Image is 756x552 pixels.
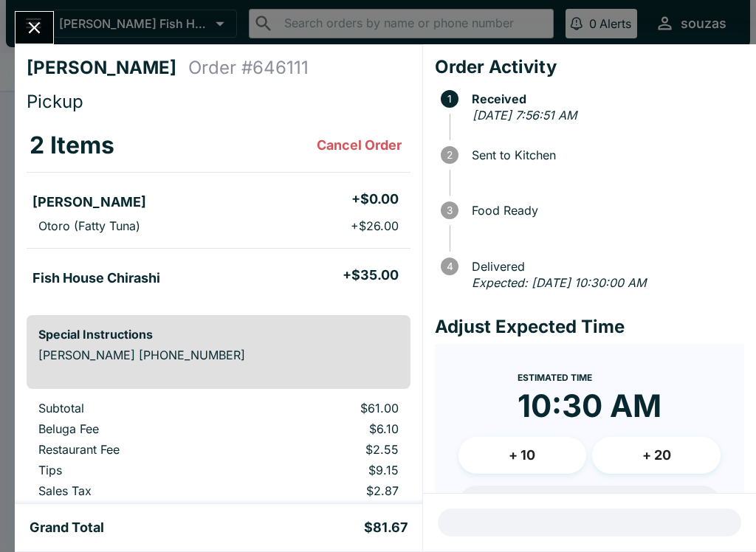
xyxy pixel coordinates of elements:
[27,91,83,112] span: Pickup
[38,218,140,233] p: Otoro (Fatty Tuna)
[38,327,399,342] h6: Special Instructions
[38,442,233,457] p: Restaurant Fee
[518,387,661,425] time: 10:30 AM
[257,483,399,498] p: $2.87
[38,483,233,498] p: Sales Tax
[343,266,399,284] h5: + $35.00
[518,372,592,383] span: Estimated Time
[472,275,646,290] em: Expected: [DATE] 10:30:00 AM
[27,57,188,79] h4: [PERSON_NAME]
[351,218,399,233] p: + $26.00
[435,56,744,78] h4: Order Activity
[38,421,233,436] p: Beluga Fee
[257,442,399,457] p: $2.55
[592,437,721,474] button: + 20
[27,119,410,303] table: orders table
[257,421,399,436] p: $6.10
[364,519,408,537] h5: $81.67
[32,269,160,287] h5: Fish House Chirashi
[257,463,399,477] p: $9.15
[38,348,399,362] p: [PERSON_NAME] [PHONE_NUMBER]
[447,204,453,216] text: 3
[464,148,744,162] span: Sent to Kitchen
[30,131,114,160] h3: 2 Items
[351,190,399,208] h5: + $0.00
[27,401,410,504] table: orders table
[38,401,233,415] p: Subtotal
[311,131,408,160] button: Cancel Order
[447,93,452,105] text: 1
[464,204,744,217] span: Food Ready
[435,316,744,338] h4: Adjust Expected Time
[257,401,399,415] p: $61.00
[30,519,104,537] h5: Grand Total
[464,260,744,273] span: Delivered
[472,108,577,123] em: [DATE] 7:56:51 AM
[446,261,453,272] text: 4
[464,92,744,106] span: Received
[32,193,146,211] h5: [PERSON_NAME]
[188,57,309,79] h4: Order # 646111
[447,149,453,161] text: 2
[16,12,53,44] button: Close
[38,463,233,477] p: Tips
[458,437,587,474] button: + 10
